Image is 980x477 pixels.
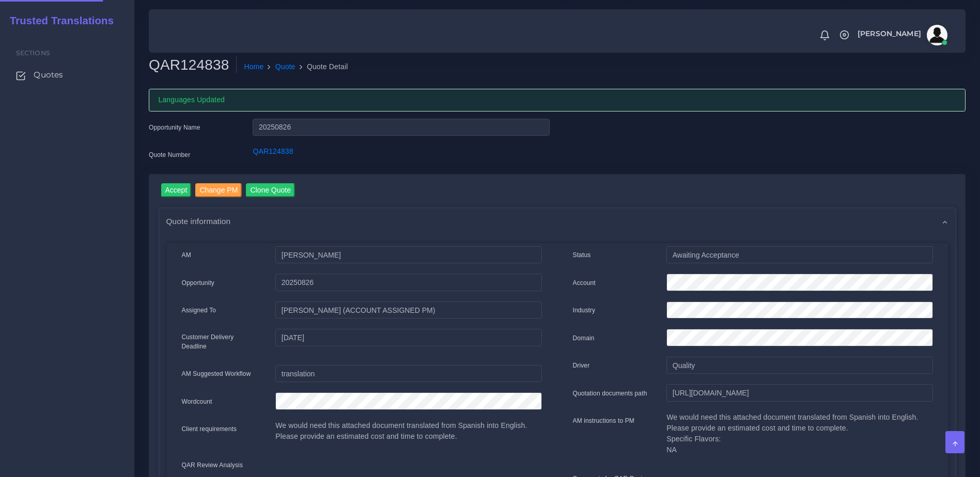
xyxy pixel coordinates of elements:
[573,306,596,315] label: Industry
[166,215,231,227] span: Quote information
[195,183,242,197] input: Change PM
[244,61,263,72] a: Home
[3,14,114,27] h2: Trusted Translations
[8,64,127,86] a: Quotes
[16,49,50,57] span: Sections
[275,301,541,319] input: pm
[149,56,237,74] h2: QAR124838
[3,12,114,29] a: Trusted Translations
[573,250,591,260] label: Status
[573,333,595,343] label: Domain
[182,250,191,260] label: AM
[275,61,295,72] a: Quote
[34,69,63,81] span: Quotes
[927,25,947,45] img: avatar
[159,208,956,234] div: Quote information
[275,420,541,442] p: We would need this attached document translated from Spanish into English. Please provide an esti...
[149,123,200,132] label: Opportunity Name
[852,25,951,45] a: [PERSON_NAME]avatar
[295,61,348,72] li: Quote Detail
[182,332,260,351] label: Customer Delivery Deadline
[149,150,190,160] label: Quote Number
[573,278,596,288] label: Account
[182,460,243,470] label: QAR Review Analysis
[182,369,251,378] label: AM Suggested Workflow
[253,147,293,155] a: QAR124838
[182,397,212,406] label: Wordcount
[182,424,237,434] label: Client requirements
[573,389,647,398] label: Quotation documents path
[573,361,590,370] label: Driver
[666,412,932,455] p: We would need this attached document translated from Spanish into English. Please provide an esti...
[149,89,966,112] div: Languages Updated
[858,30,921,37] span: [PERSON_NAME]
[182,278,215,288] label: Opportunity
[161,183,192,197] input: Accept
[246,183,295,197] input: Clone Quote
[182,306,216,315] label: Assigned To
[573,416,635,425] label: AM instructions to PM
